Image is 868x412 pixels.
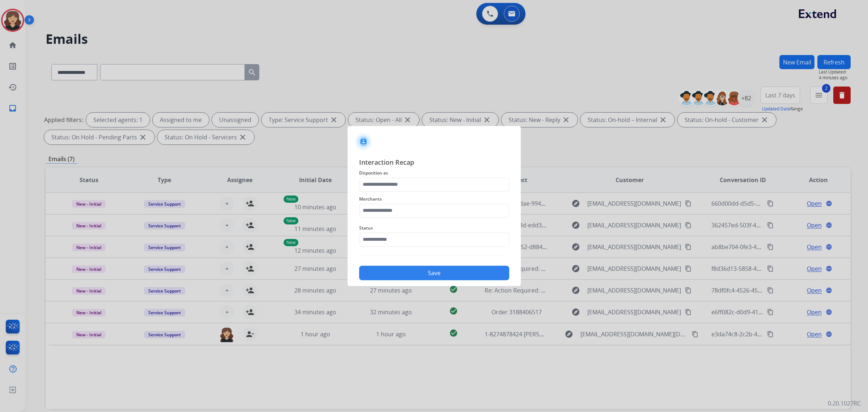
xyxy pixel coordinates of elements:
[355,133,372,150] img: contactIcon
[359,224,509,232] span: Status
[359,266,509,280] button: Save
[828,399,861,408] p: 0.20.1027RC
[359,195,509,203] span: Merchants
[359,157,509,169] span: Interaction Recap
[359,169,509,177] span: Disposition as
[359,256,509,256] img: contact-recap-line.svg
